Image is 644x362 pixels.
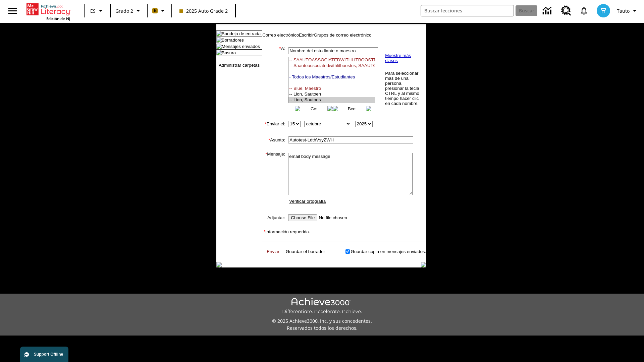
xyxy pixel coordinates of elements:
a: Grupos de correo electrónico [314,33,372,38]
span: 2025 Auto Grade 2 [179,7,228,14]
td: Asunto: [262,135,285,145]
option: -- Lion, Sautoes [288,97,375,103]
img: button_right.png [366,106,371,111]
img: spacer.gif [262,251,264,252]
span: Grado 2 [115,7,133,14]
button: Abrir el menú lateral [3,1,22,21]
button: Grado: Grado 2, Elige un grado [113,5,145,17]
img: spacer.gif [262,241,267,246]
img: folder_icon.gif [216,37,222,43]
a: Administrar carpetas [219,63,260,68]
img: avatar image [597,4,610,17]
img: button_left.png [333,106,338,111]
button: Perfil/Configuración [614,5,641,17]
img: spacer.gif [262,247,263,248]
a: Verificar ortografía [289,199,326,204]
button: Support Offline [20,347,68,362]
img: spacer.gif [262,223,269,229]
img: spacer.gif [262,145,269,152]
img: black_spacer.gif [262,256,426,256]
span: B [154,6,157,15]
img: spacer.gif [262,255,263,256]
a: Borradores [222,38,244,43]
option: -- Saautoassociatedwithlitboostes, SAAUTOASSOCIATEDWITHLITBOOSTES [288,63,375,69]
img: button_right.png [327,106,333,111]
a: Centro de información [539,2,557,20]
button: Boost El color de la clase es anaranjado claro. Cambiar el color de la clase. [150,5,169,17]
img: folder_icon.gif [216,50,222,55]
a: Correo electrónico [262,33,299,38]
a: Mensajes enviados [222,44,260,49]
a: Bcc: [348,106,357,111]
span: Support Offline [34,352,63,357]
a: Escribir [299,33,314,38]
img: spacer.gif [262,246,263,247]
a: Centro de recursos, Se abrirá en una pestaña nueva. [557,2,575,20]
a: Muestre más clases [385,53,411,63]
option: -- SAAUTOASSOCIATEDWITHLITBOOSTEN, SAAUTOASSOCIATEDWITHLITBOOSTEN [288,57,375,63]
img: spacer.gif [285,78,287,81]
td: Adjuntar: [262,213,285,223]
td: Guardar copia en mensajes enviados. [351,248,426,255]
img: spacer.gif [262,113,269,119]
img: spacer.gif [262,234,269,241]
td: Información requerida. [262,229,426,234]
option: - Todos los Maestros/Estudiantes [288,74,375,80]
option: -- Blue, Maestro [288,86,375,92]
div: Portada [26,2,70,21]
td: Enviar el: [262,119,285,128]
td: Mensaje: [262,152,285,206]
a: Guardar el borrador [286,249,325,254]
button: Escoja un nuevo avatar [593,2,614,19]
td: Para seleccionar más de una persona, presionar la tecla CTRL y al mismo tiempo hacer clic en cada... [385,70,421,106]
option: -- Lion, Sautoen [288,92,375,97]
img: button_left.png [295,106,300,111]
img: folder_icon.gif [216,44,222,49]
a: Cc: [311,106,317,111]
img: spacer.gif [262,128,269,135]
img: spacer.gif [262,206,269,213]
img: Achieve3000 Differentiate Accelerate Achieve [282,298,362,315]
a: Bandeja de entrada [222,31,261,36]
span: ES [90,7,96,14]
span: Tauto [617,7,630,14]
img: table_footer_left.gif [216,262,222,267]
img: table_footer_right.gif [421,262,426,267]
button: Lenguaje: ES, Selecciona un idioma [87,5,108,17]
td: A: [262,46,285,113]
a: Enviar [267,249,279,254]
input: Buscar campo [421,5,514,16]
a: Basura [222,50,236,55]
a: Notificaciones [575,2,593,19]
span: Edición de NJ [46,16,70,21]
img: folder_icon.gif [216,31,222,36]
